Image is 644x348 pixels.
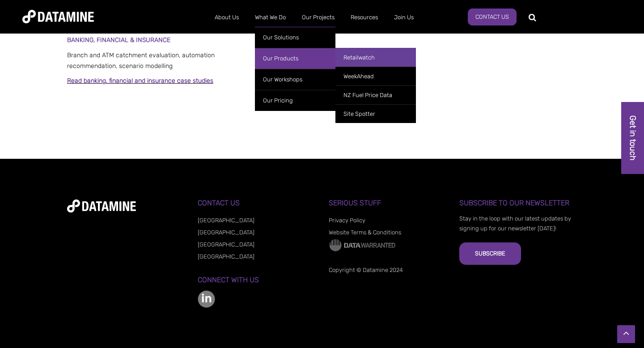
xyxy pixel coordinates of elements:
img: linkedin-color [198,290,215,308]
img: Datamine [22,10,94,23]
a: Our Pricing [255,90,335,111]
a: Join Us [386,6,422,29]
a: About Us [207,6,247,29]
a: Our Workshops [255,69,335,90]
img: datamine-logo-white [67,199,136,212]
a: [GEOGRAPHIC_DATA] [198,229,254,236]
span: Branch and ATM catchment evaluation, automation recommendation, scenario modelling [67,51,215,70]
a: Website Terms & Conditions [329,229,401,236]
p: Stay in the loop with our latest updates by signing up for our newsletter [DATE]! [459,214,577,233]
img: Data Warranted Logo [329,238,396,252]
a: Read banking, financial and insurance case studies [67,77,213,85]
a: Site Spotter [335,104,416,123]
a: NZ Fuel Price Data [335,85,416,104]
h3: Serious Stuff [329,199,446,207]
a: [GEOGRAPHIC_DATA] [198,241,254,248]
a: Resources [343,6,386,29]
a: What We Do [247,6,294,29]
h3: Connect with us [198,276,315,284]
a: [GEOGRAPHIC_DATA] [198,253,254,260]
a: Get in touch [621,102,644,174]
h3: Subscribe to our Newsletter [459,199,577,207]
button: Subscribe [459,242,521,265]
a: Contact Us [468,8,517,25]
a: Retailwatch [335,48,416,67]
p: Copyright © Datamine 2024 [329,265,446,275]
a: Our Projects [294,6,343,29]
h3: Contact Us [198,199,315,207]
a: WeekAhead [335,67,416,85]
a: Privacy Policy [329,217,365,224]
a: [GEOGRAPHIC_DATA] [198,217,254,224]
span: BANKING, FINANCIAL & INSURANCE [67,36,170,44]
a: Our Products [255,48,335,69]
a: Our Solutions [255,27,335,48]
